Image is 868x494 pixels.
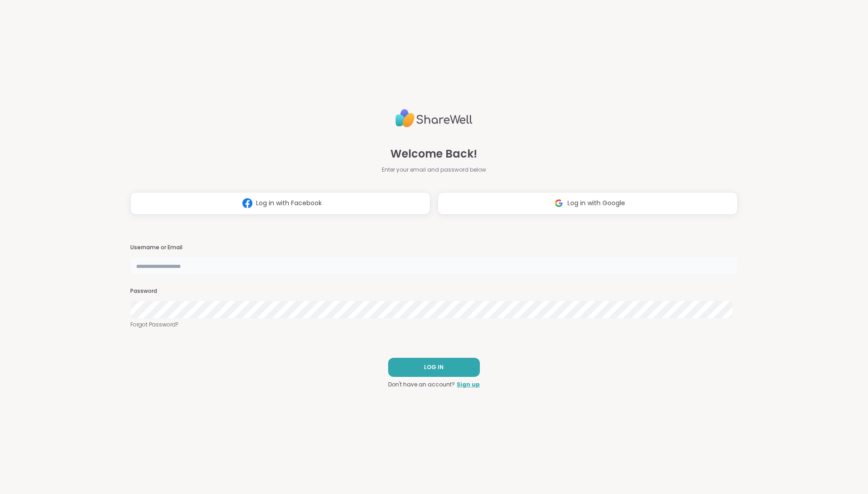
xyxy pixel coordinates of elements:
h3: Password [130,287,738,295]
img: ShareWell Logo [395,105,473,131]
span: Log in with Google [567,198,625,208]
button: Log in with Google [438,192,738,215]
span: Welcome Back! [390,146,477,162]
span: Log in with Facebook [256,198,322,208]
img: ShareWell Logomark [550,195,567,212]
button: LOG IN [388,358,480,377]
span: Enter your email and password below [382,166,486,174]
img: ShareWell Logomark [239,195,256,212]
span: Don't have an account? [388,380,455,389]
a: Sign up [457,380,480,389]
span: LOG IN [424,363,444,371]
button: Log in with Facebook [130,192,430,215]
h3: Username or Email [130,244,738,252]
a: Forgot Password? [130,321,738,329]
